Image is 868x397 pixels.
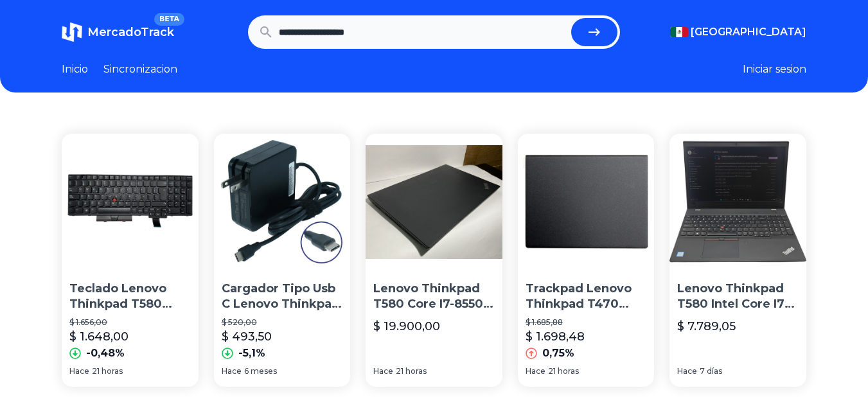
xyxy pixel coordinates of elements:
img: Mexico [670,27,688,37]
a: Teclado Lenovo Thinkpad T580 T570 P51s P52s Luminoso EspTeclado Lenovo Thinkpad T580 T570 P51s P5... [62,134,199,387]
p: $ 1.698,48 [526,328,585,346]
img: Teclado Lenovo Thinkpad T580 T570 P51s P52s Luminoso Esp [62,134,199,270]
p: Lenovo Thinkpad T580 Intel Core I7 32gb Ram 512gb Ssd [677,281,799,313]
a: Sincronizacion [103,62,177,77]
p: Cargador Tipo Usb C Lenovo Thinkpad T580 20l9 T580s 20l9 [222,281,343,313]
span: 6 meses [244,366,277,376]
span: 21 horas [92,366,123,376]
a: Cargador Tipo Usb C Lenovo Thinkpad T580 20l9 T580s 20l9Cargador Tipo Usb C Lenovo Thinkpad T580 ... [214,134,351,387]
span: Hace [373,366,393,376]
span: Hace [677,366,697,376]
p: 0,75% [542,346,574,361]
img: MercadoTrack [62,22,82,42]
span: 21 horas [396,366,427,376]
p: -5,1% [238,346,265,361]
p: $ 1.656,00 [69,317,191,328]
span: 21 horas [548,366,579,376]
p: Teclado Lenovo Thinkpad T580 T570 P51s P52s Luminoso Esp [69,281,191,313]
p: $ 19.900,00 [373,317,440,335]
img: Cargador Tipo Usb C Lenovo Thinkpad T580 20l9 T580s 20l9 [214,134,351,270]
span: Hace [69,366,89,376]
a: Trackpad Lenovo Thinkpad T470 T480 T570 T580 P51s L480 L580Trackpad Lenovo Thinkpad T470 T480 T57... [518,134,655,387]
a: Lenovo Thinkpad T580 Core I7-8550u 1.80 Ghz 16 Gb Ram 512ssdLenovo Thinkpad T580 Core I7-8550u 1.... [366,134,502,387]
p: $ 7.789,05 [677,317,736,335]
p: Trackpad Lenovo Thinkpad T470 T480 T570 T580 P51s L480 L580 [526,281,647,313]
span: Hace [526,366,545,376]
img: Lenovo Thinkpad T580 Intel Core I7 32gb Ram 512gb Ssd [669,134,806,270]
a: Inicio [62,62,88,77]
p: $ 1.648,00 [69,328,128,346]
span: 7 días [700,366,722,376]
img: Trackpad Lenovo Thinkpad T470 T480 T570 T580 P51s L480 L580 [518,134,655,270]
button: Iniciar sesion [743,62,806,77]
span: Hace [222,366,242,376]
span: [GEOGRAPHIC_DATA] [691,24,806,40]
p: $ 520,00 [222,317,343,328]
img: Lenovo Thinkpad T580 Core I7-8550u 1.80 Ghz 16 Gb Ram 512ssd [366,134,502,270]
p: $ 1.685,88 [526,317,647,328]
span: BETA [154,13,184,26]
p: Lenovo Thinkpad T580 Core I7-8550u 1.80 Ghz 16 Gb Ram 512ssd [373,281,495,313]
a: MercadoTrackBETA [62,22,174,42]
span: MercadoTrack [87,25,174,39]
p: $ 493,50 [222,328,272,346]
p: -0,48% [86,346,125,361]
a: Lenovo Thinkpad T580 Intel Core I7 32gb Ram 512gb SsdLenovo Thinkpad T580 Intel Core I7 32gb Ram ... [669,134,806,387]
button: [GEOGRAPHIC_DATA] [670,24,806,40]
